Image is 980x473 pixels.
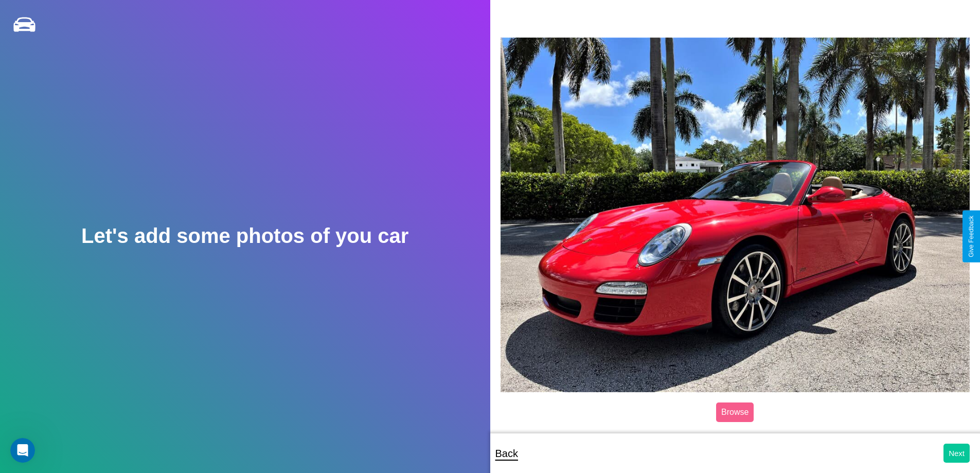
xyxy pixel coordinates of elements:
[81,224,408,248] h2: Let's add some photos of you car
[716,402,754,422] label: Browse
[495,444,518,463] p: Back
[943,444,970,463] button: Next
[10,438,35,463] iframe: Intercom live chat
[501,38,970,392] img: posted
[968,216,975,257] div: Give Feedback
